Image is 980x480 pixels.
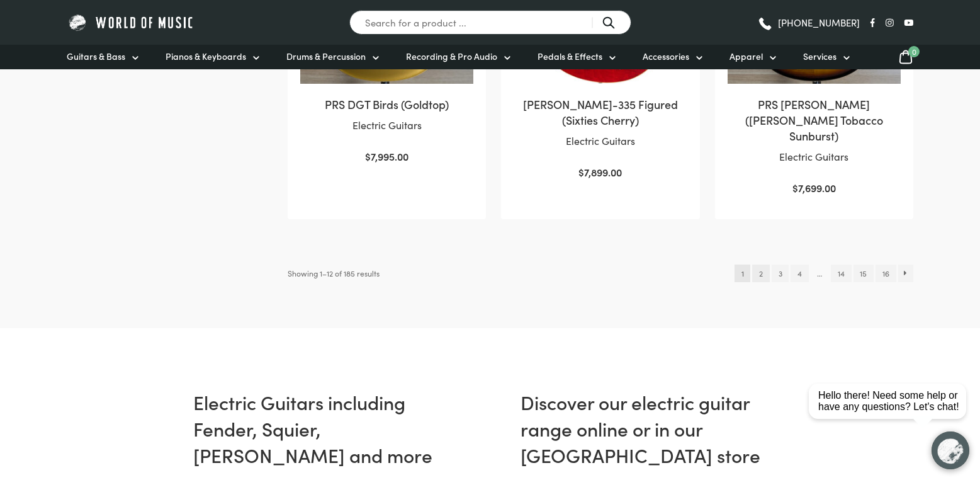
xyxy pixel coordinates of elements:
bdi: 7,995.00 [365,149,408,163]
a: Page 4 [791,265,808,282]
bdi: 7,899.00 [578,165,622,179]
bdi: 7,699.00 [792,181,836,195]
p: Showing 1–12 of 185 results [288,265,380,282]
span: $ [792,181,798,195]
span: Pianos & Keyboards [166,50,246,63]
span: $ [365,149,371,163]
span: … [811,265,829,282]
a: Page 2 [752,265,769,282]
a: Page 3 [772,265,789,282]
span: Page 1 [735,265,750,282]
p: Electric Guitars [300,117,473,134]
a: [PHONE_NUMBER] [757,13,860,32]
input: Search for a product ... [349,10,631,35]
span: Recording & Pro Audio [406,50,497,63]
a: Page 15 [853,265,874,282]
img: World of Music [67,13,196,32]
span: $ [578,165,584,179]
span: 0 [908,46,920,57]
span: Apparel [729,50,763,63]
p: Electric Guitars [728,149,901,165]
a: Page 14 [831,265,851,282]
iframe: Chat with our support team [797,341,980,480]
span: Pedals & Effects [538,50,602,63]
h2: PRS DGT Birds (Goldtop) [300,96,473,112]
span: [PHONE_NUMBER] [778,18,860,27]
h2: [PERSON_NAME]-335 Figured (Sixties Cherry) [514,96,687,128]
span: Drums & Percussion [286,50,366,63]
h2: Electric Guitars including Fender, Squier, [PERSON_NAME] and more [193,389,460,468]
a: → [898,265,914,282]
span: Services [803,50,836,63]
span: Guitars & Bass [67,50,125,63]
p: Electric Guitars [514,133,687,149]
a: Page 16 [876,265,896,282]
h2: PRS [PERSON_NAME] ([PERSON_NAME] Tobacco Sunburst) [728,96,901,144]
span: Accessories [643,50,689,63]
h2: Discover our electric guitar range online or in our [GEOGRAPHIC_DATA] store [521,389,787,468]
nav: Product Pagination [735,265,913,282]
